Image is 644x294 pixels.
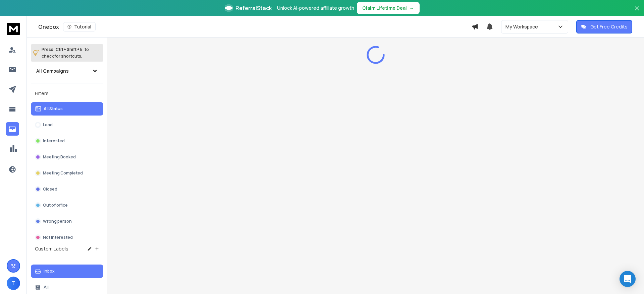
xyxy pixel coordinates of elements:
span: ReferralStack [235,4,272,12]
p: Out of office [43,203,68,208]
p: Not Interested [43,235,73,240]
span: Ctrl + Shift + k [55,46,83,53]
button: Not Interested [31,231,103,244]
button: Wrong person [31,215,103,228]
p: Wrong person [43,219,72,224]
button: Meeting Completed [31,166,103,180]
p: Lead [43,122,53,128]
button: Closed [31,182,103,196]
button: All Campaigns [31,64,103,78]
h3: Custom Labels [35,245,68,252]
button: All [31,281,103,294]
p: Inbox [44,269,55,274]
h1: All Campaigns [36,68,69,74]
p: Get Free Credits [590,23,628,30]
button: Lead [31,118,103,132]
button: T [7,277,20,290]
button: Get Free Credits [576,20,632,33]
button: Interested [31,134,103,148]
div: Onebox [38,22,472,31]
button: Close banner [633,4,641,20]
p: All [44,285,49,290]
p: Unlock AI-powered affiliate growth [277,5,354,11]
button: Meeting Booked [31,150,103,164]
span: → [410,5,414,11]
div: Open Intercom Messenger [620,271,636,287]
button: Inbox [31,265,103,278]
h3: Filters [31,89,103,98]
button: Tutorial [63,22,96,31]
p: Press to check for shortcuts. [42,46,89,60]
p: All Status [44,106,63,112]
button: Out of office [31,199,103,212]
p: Interested [43,138,65,144]
p: Meeting Completed [43,170,83,176]
button: Claim Lifetime Deal→ [357,2,420,14]
p: Meeting Booked [43,154,76,160]
button: All Status [31,102,103,116]
p: Closed [43,187,57,192]
p: My Workspace [505,23,541,30]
